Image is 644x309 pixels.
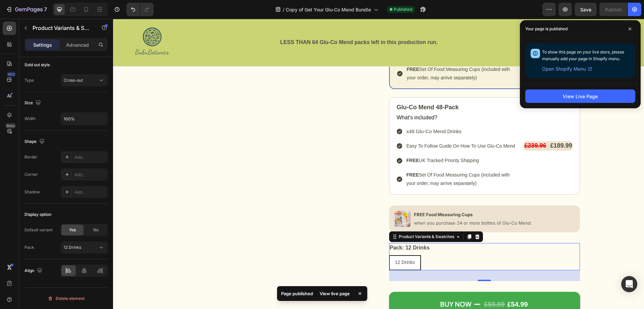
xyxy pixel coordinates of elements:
div: View live page [316,289,354,298]
div: View Live Page [563,93,598,100]
legend: Pack: 12 Drinks [276,224,317,234]
div: £239.96 [411,122,434,131]
span: / [283,6,284,13]
div: Pack [24,244,34,250]
button: 12 Drinks [61,241,108,254]
div: Open Intercom Messenger [621,276,637,292]
p: Advanced [66,41,89,48]
span: Published [394,6,412,12]
p: Glu-Co Mend 48-Pack [284,85,405,92]
button: Delete element [24,293,108,304]
div: Border [24,154,38,160]
div: Beta [5,123,16,128]
div: Display option [24,211,51,218]
div: Delete element [48,295,85,303]
p: What's included? [284,94,405,104]
div: Add... [74,189,106,195]
div: Undo/Redo [126,3,154,16]
img: gempages_561258812598649941-54afbb31-30b6-40a1-9035-e1087dafe689.png [281,192,298,208]
div: £54.99 [394,280,416,291]
div: £189.99 [436,122,460,131]
button: Save [575,3,597,16]
div: Add... [74,172,106,178]
div: Product Variants & Swatches [284,215,342,221]
div: Size [24,99,42,108]
p: FREE Food Measuring Cups [301,193,419,199]
span: 12 Drinks [282,241,302,246]
span: Yes [69,227,76,233]
input: Auto [61,113,107,125]
p: Easy To Follow Guide On How To Use Glu-Co Mend [293,123,405,131]
span: Save [580,7,591,12]
div: Width [24,116,36,122]
div: 450 [6,72,16,77]
p: Set Of Food Measuring Cups (included with your order, may arrive separately) [293,152,405,169]
div: Shape [24,137,46,146]
span: No [93,227,99,233]
p: Product Variants & Swatches [33,24,90,32]
p: Settings [33,41,52,48]
button: BUY NOW [276,273,467,298]
button: View Live Page [525,89,635,103]
div: Type [24,77,34,83]
span: 12 Drinks [64,244,81,250]
button: Publish [599,3,628,16]
p: Page published [281,290,313,297]
div: Align [24,266,44,275]
strong: FREE [293,139,306,144]
iframe: Design area [113,19,644,309]
div: Publish [605,6,622,13]
p: TRY GLU-CO MEND [434,20,484,27]
p: Set Of Food Measuring Cups (included with your order, may arrive separately) [294,46,408,63]
p: UK Tracked Priority Shipping [293,138,405,146]
strong: FREE [294,48,306,53]
div: Shadow [24,189,40,195]
span: Copy of Get Your Glu-Co Mend Bundle [286,6,371,13]
button: Cross-out [61,74,108,86]
span: x48 Glu-Co Mend Drinks [293,110,348,115]
span: Cross-out [64,78,83,83]
span: Open Shopify Menu [542,65,586,73]
div: Default variant [24,227,53,233]
p: Your page is published [525,26,568,32]
div: BUY NOW [327,281,358,290]
button: 7 [3,3,50,16]
div: Sold out style [24,62,50,68]
div: Add... [74,154,106,160]
span: To show this page on your live store, please manually add your page in Shopify menu. [542,49,624,61]
p: when you purchase 24 or more bottles of Glu-Co Mend. [301,201,419,207]
strong: FREE [293,153,306,159]
p: 7 [44,5,47,13]
div: £59.99 [370,280,392,291]
div: Corner [24,171,38,178]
